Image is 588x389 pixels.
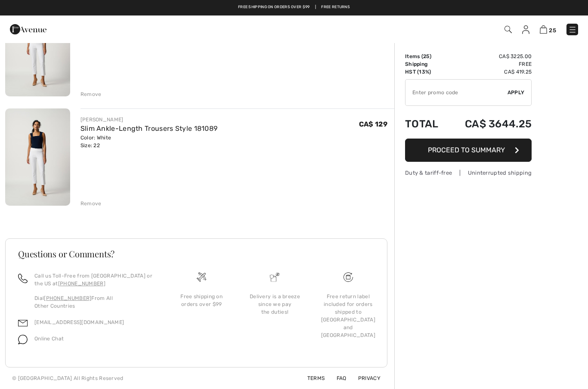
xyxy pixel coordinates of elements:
span: Online Chat [34,336,64,342]
img: Delivery is a breeze since we pay the duties! [270,272,279,282]
td: HST (13%) [405,68,447,76]
a: [EMAIL_ADDRESS][DOMAIN_NAME] [34,319,124,325]
span: 25 [423,53,430,59]
a: FAQ [326,375,347,381]
div: Duty & tariff-free | Uninterrupted shipping [405,169,532,177]
td: Shipping [405,60,447,68]
a: 25 [540,24,556,34]
input: Promo code [405,80,508,105]
td: Free [447,60,532,68]
td: CA$ 3644.25 [447,109,532,139]
p: Call us Toll-Free from [GEOGRAPHIC_DATA] or the US at [34,272,155,287]
a: Free shipping on orders over $99 [238,4,310,10]
a: [PHONE_NUMBER] [44,295,91,301]
h3: Questions or Comments? [18,250,374,258]
div: Remove [80,90,102,98]
img: 1ère Avenue [10,21,46,38]
a: Terms [297,375,325,381]
img: Free shipping on orders over $99 [344,272,353,282]
div: Remove [80,200,102,207]
img: Menu [568,25,577,34]
button: Proceed to Summary [405,139,532,162]
div: Free return label included for orders shipped to [GEOGRAPHIC_DATA] and [GEOGRAPHIC_DATA] [319,293,378,339]
span: 25 [549,27,556,34]
p: Dial From All Other Countries [34,294,155,310]
a: Free Returns [321,4,350,10]
span: Apply [508,89,525,96]
td: CA$ 3225.00 [447,52,532,60]
span: | [315,4,316,10]
img: Shopping Bag [540,25,547,34]
a: Slim Ankle-Length Trousers Style 181089 [80,124,218,133]
img: Free shipping on orders over $99 [197,272,206,282]
span: CA$ 129 [359,120,387,128]
div: Delivery is a breeze since we pay the duties! [245,293,304,316]
div: Free shipping on orders over $99 [172,293,231,308]
img: chat [18,335,28,344]
img: My Info [522,25,529,34]
td: CA$ 419.25 [447,68,532,76]
a: Privacy [348,375,381,381]
img: Search [504,26,512,33]
td: Total [405,109,447,139]
img: email [18,318,28,328]
img: call [18,274,28,283]
div: Color: White Size: 22 [80,134,218,149]
td: Items ( ) [405,52,447,60]
span: Proceed to Summary [428,146,505,154]
div: © [GEOGRAPHIC_DATA] All Rights Reserved [12,374,124,382]
a: 1ère Avenue [10,25,46,33]
img: Slim Ankle-Length Trousers Style 181089 [5,108,70,206]
div: [PERSON_NAME] [80,116,218,123]
a: [PHONE_NUMBER] [58,281,105,287]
